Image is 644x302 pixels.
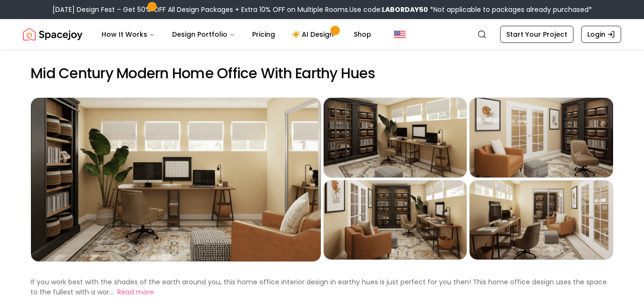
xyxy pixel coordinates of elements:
[500,26,573,43] a: Start Your Project
[382,5,428,14] b: LABORDAY50
[164,25,243,44] button: Design Portfolio
[31,65,613,82] h2: Mid Century Modern Home Office With Earthy Hues
[31,277,607,297] p: If you work best with the shades of the earth around you, this home office interior design in ear...
[23,25,82,44] a: Spacejoy
[349,5,428,14] span: Use code:
[52,5,592,14] div: [DATE] Design Fest – Get 50% OFF All Design Packages + Extra 10% OFF on Multiple Rooms.
[285,25,344,44] a: AI Design
[581,26,621,43] a: Login
[245,25,283,44] a: Pricing
[94,25,379,44] nav: Main
[94,25,163,44] button: How It Works
[23,19,621,50] nav: Global
[23,25,82,44] img: Spacejoy Logo
[117,287,154,297] button: Read more
[346,25,379,44] a: Shop
[428,5,592,14] span: *Not applicable to packages already purchased*
[394,29,406,40] img: United States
